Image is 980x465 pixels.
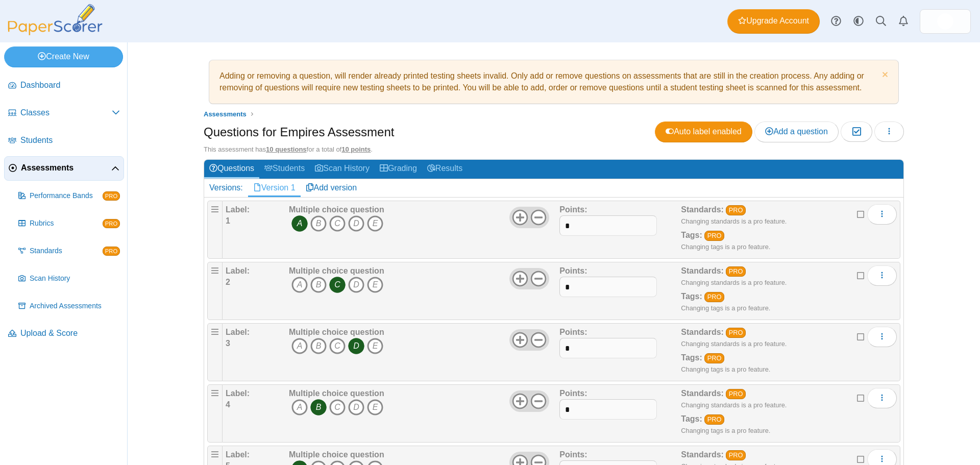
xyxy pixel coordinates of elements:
b: Tags: [681,353,702,362]
span: Performance Bands [30,191,103,201]
i: D [348,277,364,293]
b: Label: [226,450,250,459]
span: Assessments [21,162,111,174]
b: Points: [559,450,587,459]
button: More options [867,388,897,408]
b: 2 [226,278,230,286]
i: E [367,338,383,354]
span: PRO [103,247,120,256]
button: More options [867,204,897,225]
div: This assessment has for a total of . [204,145,904,154]
i: B [310,277,327,293]
i: C [329,338,346,354]
a: Add version [301,179,362,197]
b: Points: [559,389,587,398]
span: Jeanie Hernandez [937,13,953,30]
u: 10 points [341,145,371,153]
small: Changing tags is a pro feature. [681,365,770,373]
i: D [348,399,364,415]
div: Drag handle [207,201,223,259]
div: Drag handle [207,323,223,381]
a: Assessments [201,108,249,120]
i: B [310,215,327,232]
span: Assessments [204,110,247,118]
h1: Questions for Empires Assessment [204,124,394,141]
a: PRO [704,231,724,241]
a: Dashboard [4,74,124,98]
a: PRO [726,205,746,215]
a: Dismiss notice [879,70,888,81]
b: 1 [226,216,230,225]
b: Points: [559,328,587,336]
a: PaperScorer [4,28,106,37]
button: More options [867,265,897,286]
b: Points: [559,205,587,214]
img: PaperScorer [4,4,106,35]
span: Classes [20,107,112,118]
a: Grading [375,160,422,179]
i: B [310,338,327,354]
a: PRO [726,450,746,460]
i: C [329,399,346,415]
span: PRO [103,191,120,201]
b: Tags: [681,414,702,423]
a: Scan History [310,160,375,179]
a: Results [422,160,468,179]
u: 10 questions [266,145,306,153]
span: Upload & Score [20,328,120,339]
a: Classes [4,101,124,126]
i: A [291,277,308,293]
small: Changing standards is a pro feature. [681,340,787,348]
b: Points: [559,266,587,275]
small: Changing standards is a pro feature. [681,217,787,225]
a: PRO [726,328,746,338]
span: Students [20,135,120,146]
i: D [348,338,364,354]
b: Label: [226,328,250,336]
b: 4 [226,400,230,409]
a: PRO [704,414,724,425]
b: Label: [226,389,250,398]
a: Questions [204,160,259,179]
b: Multiple choice question [289,266,384,275]
b: Standards: [681,450,724,459]
span: Add a question [765,127,828,136]
span: Scan History [30,274,120,284]
a: Assessments [4,156,124,181]
b: Tags: [681,292,702,301]
b: Standards: [681,389,724,398]
b: Multiple choice question [289,389,384,398]
i: A [291,215,308,232]
div: Drag handle [207,384,223,443]
button: More options [867,327,897,347]
a: PRO [726,266,746,277]
span: Archived Assessments [30,301,120,311]
div: Drag handle [207,262,223,320]
small: Changing tags is a pro feature. [681,427,770,434]
div: Adding or removing a question, will render already printed testing sheets invalid. Only add or re... [214,65,893,99]
a: Add a question [754,121,839,142]
b: Multiple choice question [289,450,384,459]
b: Label: [226,205,250,214]
b: Tags: [681,231,702,239]
div: Versions: [204,179,248,197]
b: Standards: [681,205,724,214]
a: Alerts [892,10,915,33]
i: E [367,399,383,415]
i: D [348,215,364,232]
img: ps.Y0OAolr6RPehrr6a [937,13,953,30]
b: Standards: [681,266,724,275]
span: Auto label enabled [666,127,742,136]
a: PRO [704,353,724,363]
a: Students [4,129,124,153]
b: Multiple choice question [289,328,384,336]
a: ps.Y0OAolr6RPehrr6a [920,9,971,34]
a: Create New [4,46,123,67]
b: Label: [226,266,250,275]
a: Scan History [14,266,124,291]
a: Rubrics PRO [14,211,124,236]
small: Changing tags is a pro feature. [681,304,770,312]
a: Archived Assessments [14,294,124,319]
i: C [329,215,346,232]
i: E [367,215,383,232]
